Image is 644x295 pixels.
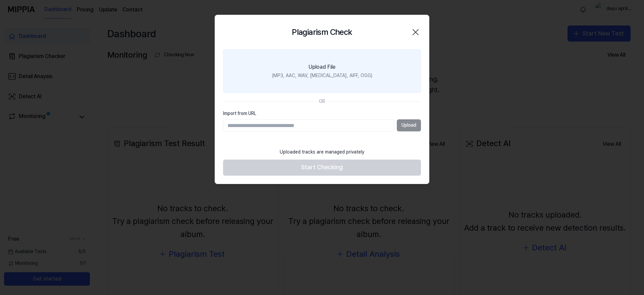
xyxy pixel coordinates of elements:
[276,145,368,160] div: Uploaded tracks are managed privately
[272,72,372,79] div: (MP3, AAC, WAV, [MEDICAL_DATA], AIFF, OGG)
[309,63,335,71] div: Upload File
[292,26,352,39] h2: Plagiarism Check
[319,98,325,105] div: OR
[223,110,421,117] label: Import from URL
